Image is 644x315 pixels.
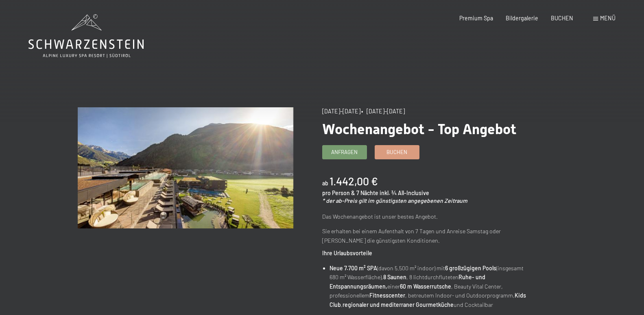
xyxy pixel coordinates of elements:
a: Anfragen [323,146,367,159]
em: * der ab-Preis gilt im günstigsten angegebenen Zeitraum [322,197,467,204]
a: BUCHEN [551,15,573,22]
strong: Ihre Urlaubsvorteile [322,250,372,256]
strong: Neue 7.700 m² SPA [330,265,377,272]
strong: Kids Club [330,292,526,308]
strong: Ruhe- und Entspannungsräumen, [330,274,485,290]
p: Das Wochenangebot ist unser bestes Angebot. [322,212,538,222]
strong: 6 großzügigen Pools [445,265,496,272]
strong: 60 m Wasserrutsche [400,283,451,290]
a: Premium Spa [459,15,493,22]
span: [DATE]–[DATE] [322,108,360,115]
strong: Fitnesscenter [369,292,405,299]
span: Buchen [386,148,407,156]
b: 1.442,00 € [330,174,378,187]
span: pro Person & [322,189,355,196]
span: Anfragen [331,148,358,156]
strong: regionaler und mediterraner Gourmetküche [343,301,454,308]
span: Wochenangebot - Top Angebot [322,121,516,137]
li: (davon 5.500 m² indoor) mit (insgesamt 680 m² Wasserfläche), , 8 lichtdurchfluteten einer , Beaut... [330,264,538,310]
span: ab [322,180,328,187]
strong: 8 Saunen [383,274,406,280]
span: inkl. ¾ All-Inclusive [380,189,429,196]
span: Menü [600,15,616,22]
span: 7 Nächte [356,189,378,196]
a: Bildergalerie [506,15,538,22]
img: Wochenangebot - Top Angebot [78,107,293,228]
span: • [DATE]–[DATE] [361,108,405,115]
p: Sie erhalten bei einem Aufenthalt von 7 Tagen und Anreise Samstag oder [PERSON_NAME] die günstigs... [322,227,538,245]
a: Buchen [375,146,419,159]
